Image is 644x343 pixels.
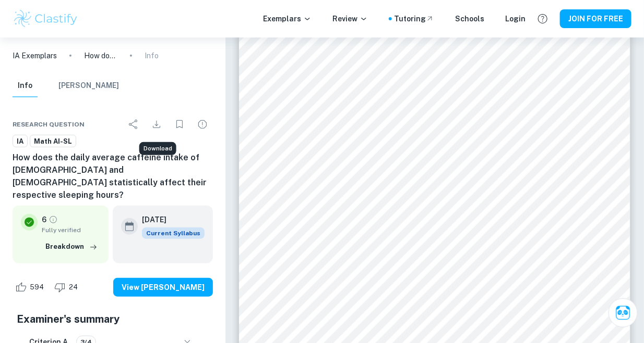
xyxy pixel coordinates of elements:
p: Info [145,50,159,61]
div: This exemplar is based on the current syllabus. Feel free to refer to it for inspiration/ideas wh... [142,227,205,239]
span: 594 [24,282,50,293]
div: Dislike [52,279,84,296]
span: Current Syllabus [142,227,205,239]
div: Share [123,114,144,135]
span: IA [13,136,27,147]
button: Breakdown [43,239,100,255]
a: Grade fully verified [49,215,58,224]
p: 6 [42,214,46,225]
a: IA Exemplars [13,50,57,61]
span: Math AI-SL [30,136,76,147]
button: [PERSON_NAME] [58,74,119,97]
button: View [PERSON_NAME] [113,278,213,297]
p: Review [332,13,368,24]
a: Tutoring [394,13,434,24]
img: Clastify logo [13,8,79,29]
h6: [DATE] [142,214,196,225]
div: Bookmark [169,114,190,135]
h5: Examiner's summary [17,311,209,327]
a: IA [13,135,28,148]
div: Like [13,279,50,296]
a: Login [505,13,526,24]
span: Research question [13,120,85,129]
button: Ask Clai [609,298,638,327]
div: Report issue [192,114,213,135]
button: Info [13,74,38,97]
span: Fully verified [42,225,100,235]
div: Download [146,114,167,135]
a: Schools [455,13,484,24]
div: Download [139,142,176,155]
h6: How does the daily average caffeine intake of [DEMOGRAPHIC_DATA] and [DEMOGRAPHIC_DATA] statistic... [13,151,213,201]
a: Math AI-SL [30,135,76,148]
span: 24 [63,282,84,293]
p: How does the daily average caffeine intake of [DEMOGRAPHIC_DATA] and [DEMOGRAPHIC_DATA] statistic... [84,50,117,61]
button: JOIN FOR FREE [560,9,631,28]
p: Exemplars [263,13,312,24]
button: Help and Feedback [534,10,552,28]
